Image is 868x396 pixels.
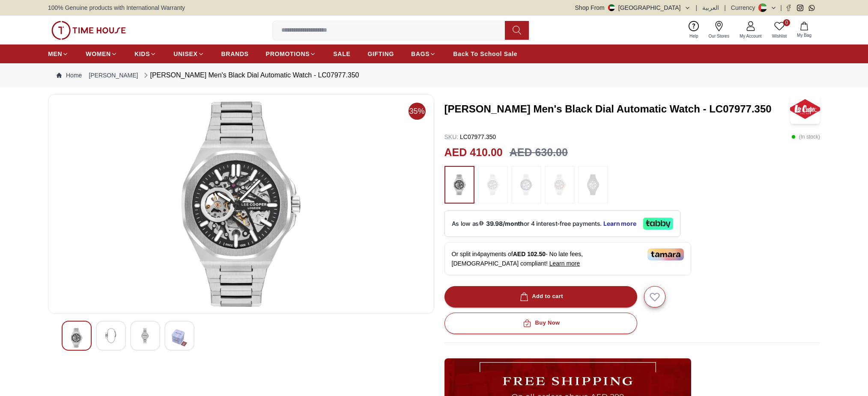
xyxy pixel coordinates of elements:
[86,50,111,58] span: WOMEN
[142,70,359,80] div: [PERSON_NAME] Men's Black Dial Automatic Watch - LC07977.350
[510,145,568,161] h3: AED 630.00
[89,71,138,80] a: [PERSON_NAME]
[55,101,427,307] img: Lee Cooper Men's Black Dial Automatic Watch - LC07977.350
[172,328,187,348] img: Lee Cooper Men's Black Dial Automatic Watch - LC07977.350
[48,46,69,62] a: MEN
[173,50,197,58] span: UNISEX
[702,3,719,12] button: العربية
[333,46,350,62] a: SALE
[704,19,734,41] a: Our Stores
[793,32,815,38] span: My Bag
[724,3,726,12] span: |
[266,50,310,58] span: PROMOTIONS
[266,46,316,62] a: PROMOTIONS
[797,5,803,11] a: Instagram
[516,170,537,199] img: ...
[69,328,84,348] img: Lee Cooper Men's Black Dial Automatic Watch - LC07977.350
[608,4,615,11] img: United Arab Emirates
[780,3,782,12] span: |
[453,46,517,62] a: Back To School Sale
[808,5,815,11] a: Whatsapp
[333,50,350,58] span: SALE
[582,170,604,199] img: ...
[221,50,249,58] span: BRANDS
[411,46,436,62] a: BAGS
[684,19,704,41] a: Help
[444,242,691,275] div: Or split in 4 payments of - No late fees, [DEMOGRAPHIC_DATA] compliant!
[103,328,119,343] img: Lee Cooper Men's Black Dial Automatic Watch - LC07977.350
[444,313,637,334] button: Buy Now
[686,33,702,39] span: Help
[173,46,204,62] a: UNISEX
[790,94,820,124] img: Lee Cooper Men's Black Dial Automatic Watch - LC07977.350
[367,50,394,58] span: GIFTING
[51,21,126,40] img: ...
[409,103,426,120] span: 35%
[449,170,470,199] img: ...
[791,133,820,141] p: ( In stock )
[785,5,792,11] a: Facebook
[137,328,153,343] img: Lee Cooper Men's Black Dial Automatic Watch - LC07977.350
[769,33,790,39] span: Wishlist
[513,251,546,257] span: AED 102.50
[575,3,691,12] button: Shop From[GEOGRAPHIC_DATA]
[549,170,570,199] img: ...
[521,318,560,328] div: Buy Now
[482,170,504,199] img: ...
[518,292,563,301] div: Add to cart
[367,46,394,62] a: GIFTING
[48,50,62,58] span: MEN
[736,33,765,39] span: My Account
[444,102,789,116] h3: [PERSON_NAME] Men's Black Dial Automatic Watch - LC07977.350
[549,260,580,267] span: Learn more
[705,33,733,39] span: Our Stores
[221,46,249,62] a: BRANDS
[444,133,496,141] p: LC07977.350
[134,50,150,58] span: KIDS
[792,20,817,40] button: My Bag
[57,71,82,80] a: Home
[444,133,459,140] span: SKU :
[696,3,698,12] span: |
[444,286,637,307] button: Add to cart
[647,248,684,260] img: Tamara
[767,19,792,41] a: 0Wishlist
[783,19,790,26] span: 0
[444,145,503,161] h2: AED 410.00
[134,46,156,62] a: KIDS
[731,3,759,12] div: Currency
[48,63,820,87] nav: Breadcrumb
[411,50,430,58] span: BAGS
[453,50,517,58] span: Back To School Sale
[86,46,117,62] a: WOMEN
[48,3,185,12] span: 100% Genuine products with International Warranty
